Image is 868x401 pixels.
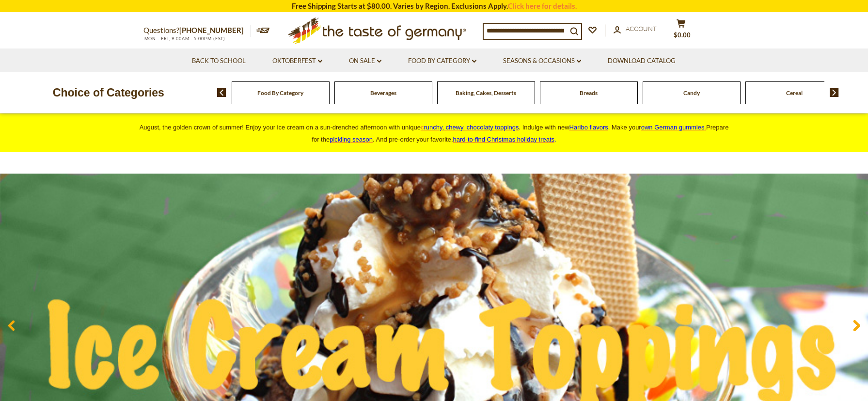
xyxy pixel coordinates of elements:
[508,1,577,10] a: Click here for details.
[257,89,303,96] a: Food By Category
[667,19,696,43] button: $0.00
[580,89,598,96] a: Breads
[503,56,581,66] a: Seasons & Occasions
[179,26,244,34] a: [PHONE_NUMBER]
[453,136,555,143] a: hard-to-find Christmas holiday treats
[456,89,516,96] a: Baking, Cakes, Desserts
[453,136,556,143] span: .
[330,136,373,143] a: pickling season
[830,88,839,97] img: next arrow
[192,56,246,66] a: Back to School
[349,56,381,66] a: On Sale
[140,124,729,143] span: August, the golden crown of summer! Enjoy your ice cream on a sun-drenched afternoon with unique ...
[217,88,226,97] img: previous arrow
[408,56,476,66] a: Food By Category
[608,56,676,66] a: Download Catalog
[143,24,251,37] p: Questions?
[786,89,803,96] a: Cereal
[641,124,705,131] span: own German gummies
[626,25,657,32] span: Account
[569,124,608,131] a: Haribo flavors
[370,89,396,96] a: Beverages
[421,124,519,131] a: crunchy, chewy, chocolaty toppings
[641,124,706,131] a: own German gummies.
[272,56,322,66] a: Oktoberfest
[424,124,519,131] span: runchy, chewy, chocolaty toppings
[614,24,657,34] a: Account
[683,89,700,96] a: Candy
[674,31,691,39] span: $0.00
[143,36,226,41] span: MON - FRI, 9:00AM - 5:00PM (EST)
